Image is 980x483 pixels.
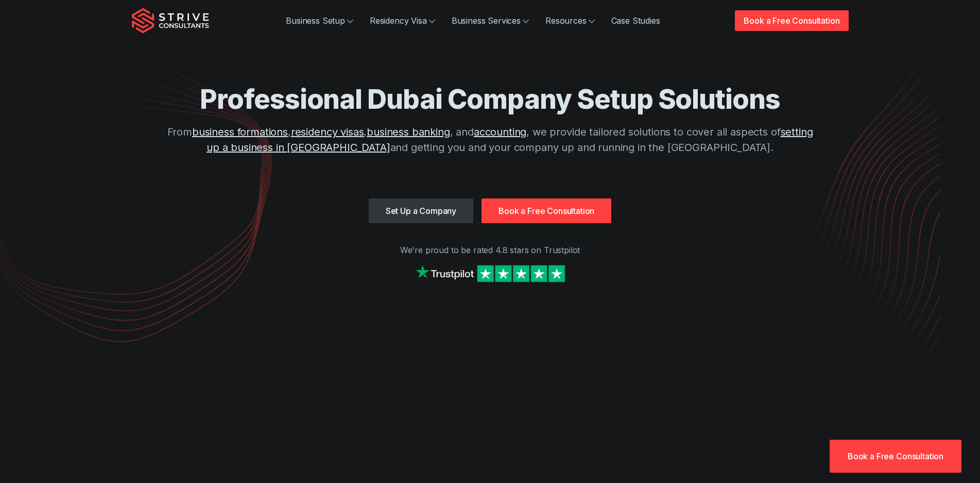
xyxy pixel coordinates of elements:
img: Strive on Trustpilot [413,262,568,285]
a: Business Services [443,10,537,31]
h1: Professional Dubai Company Setup Solutions [161,82,820,116]
p: We're proud to be rated 4.8 stars on Trustpilot [132,244,849,256]
img: Strive Consultants [132,8,209,34]
a: accounting [474,126,526,138]
a: Book a Free Consultation [830,440,961,473]
a: Resources [537,10,603,31]
a: business banking [367,126,450,138]
a: residency visas [291,126,364,138]
a: Set Up a Company [369,198,473,223]
a: Residency Visa [362,10,443,31]
a: Business Setup [278,10,362,31]
a: business formations [192,126,288,138]
a: Book a Free Consultation [735,10,848,31]
p: From , , , and , we provide tailored solutions to cover all aspects of and getting you and your c... [161,124,820,155]
a: Case Studies [603,10,668,31]
a: Book a Free Consultation [482,198,611,223]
